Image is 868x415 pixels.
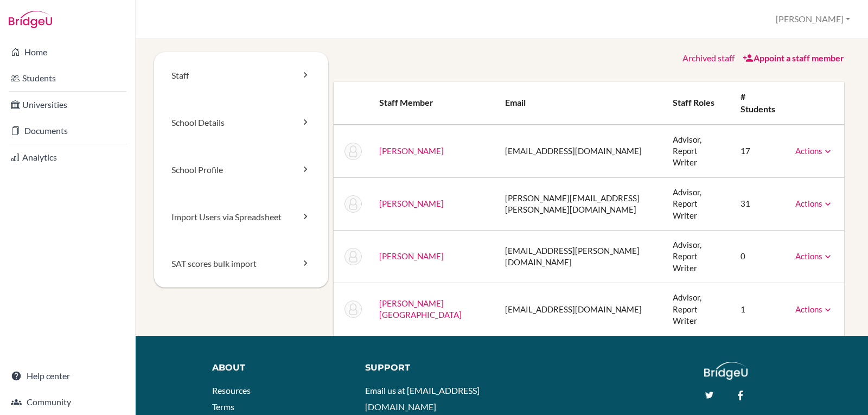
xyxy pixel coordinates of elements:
[732,283,787,336] td: 1
[664,125,732,178] td: Advisor, Report Writer
[496,125,664,178] td: [EMAIL_ADDRESS][DOMAIN_NAME]
[2,391,133,413] a: Community
[9,11,52,28] img: Bridge-U
[154,240,328,288] a: SAT scores bulk import
[732,231,787,283] td: 0
[2,365,133,387] a: Help center
[682,53,735,63] a: Archived staff
[732,125,787,178] td: 17
[344,195,362,213] img: William Havens
[365,385,480,412] a: Email us at [EMAIL_ADDRESS][DOMAIN_NAME]
[664,231,732,283] td: Advisor, Report Writer
[154,52,328,99] a: Staff
[2,120,133,142] a: Documents
[732,177,787,230] td: 31
[212,362,349,374] div: About
[212,385,251,395] a: Resources
[365,362,493,374] div: Support
[154,146,328,194] a: School Profile
[704,362,748,380] img: logo_white@2x-f4f0deed5e89b7ecb1c2cc34c3e3d731f90f0f143d5ea2071677605dd97b5244.png
[2,94,133,116] a: Universities
[371,82,497,125] th: Staff member
[154,194,328,241] a: Import Users via Spreadsheet
[496,283,664,336] td: [EMAIL_ADDRESS][DOMAIN_NAME]
[743,53,844,63] a: Appoint a staff member
[379,199,444,208] a: [PERSON_NAME]
[664,283,732,336] td: Advisor, Report Writer
[2,41,133,63] a: Home
[795,251,833,261] a: Actions
[344,301,362,318] img: Karissa Pattison
[344,143,362,160] img: Judith Havens
[496,231,664,283] td: [EMAIL_ADDRESS][PERSON_NAME][DOMAIN_NAME]
[2,146,133,168] a: Analytics
[795,146,833,156] a: Actions
[344,248,362,265] img: DaeGyu Lee
[379,251,444,261] a: [PERSON_NAME]
[379,298,462,320] a: [PERSON_NAME][GEOGRAPHIC_DATA]
[154,99,328,146] a: School Details
[664,82,732,125] th: Staff roles
[496,177,664,230] td: [PERSON_NAME][EMAIL_ADDRESS][PERSON_NAME][DOMAIN_NAME]
[496,82,664,125] th: Email
[795,304,833,314] a: Actions
[795,199,833,208] a: Actions
[379,146,444,156] a: [PERSON_NAME]
[664,177,732,230] td: Advisor, Report Writer
[732,82,787,125] th: # students
[2,67,133,89] a: Students
[212,401,234,412] a: Terms
[771,9,855,29] button: [PERSON_NAME]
